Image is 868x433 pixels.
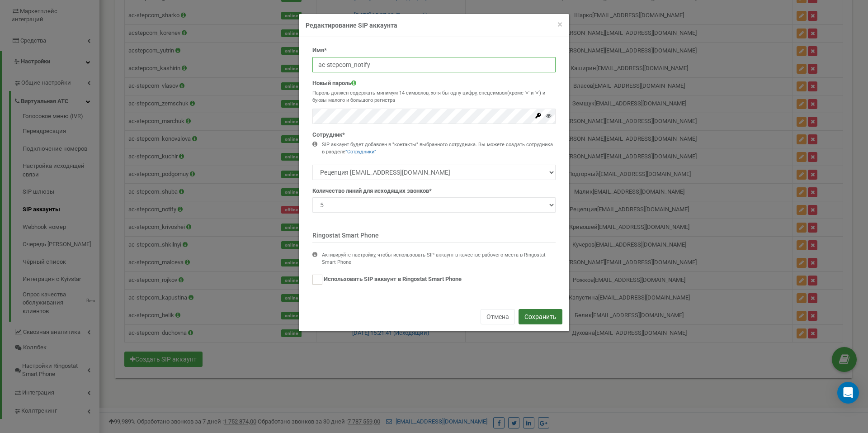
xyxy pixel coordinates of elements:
[324,276,462,283] span: Использовать SIP аккаунт в Ringostat Smart Phone
[322,141,556,155] div: SIP аккаунт будет добавлен в "контакты" выбранного сотрудника. Вы можете создать сотрудника в раз...
[481,309,515,324] button: Отмена
[312,131,345,139] label: Сотрудник*
[519,309,562,324] button: Сохранить
[312,231,556,243] p: Ringostat Smart Phone
[345,149,376,155] a: "Сотрудники"
[557,19,562,30] span: ×
[322,252,556,266] div: Активируйте настройку, чтобы использовать SIP аккаунт в качестве рабочего места в Ringostat Smart...
[306,21,562,30] h4: Редактирование SIP аккаунта
[312,187,432,195] label: Количество линий для исходящих звонков*
[837,382,859,404] div: Open Intercom Messenger
[312,90,556,104] p: Пароль должен содержать минимум 14 символов, хотя бы одну цифру, спецсимвол(кроме '<' и '>') и бу...
[312,79,356,88] label: Новый пароль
